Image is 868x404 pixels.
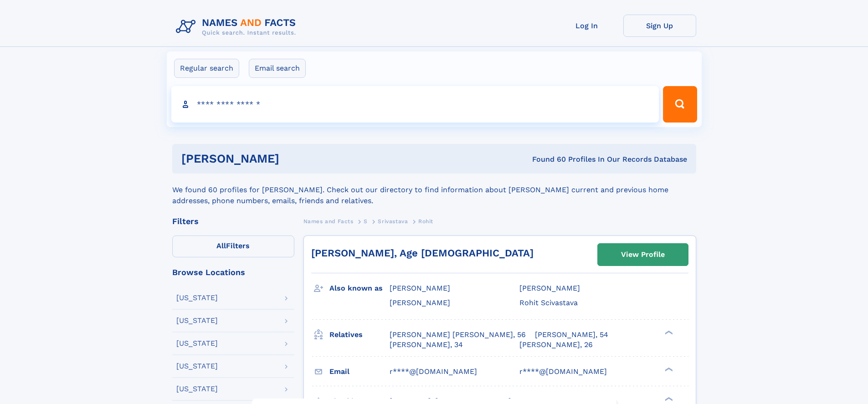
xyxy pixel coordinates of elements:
[663,366,673,372] div: ❯
[176,363,218,370] div: [US_STATE]
[176,385,218,393] div: [US_STATE]
[663,86,697,123] button: Search Button
[390,330,526,340] a: [PERSON_NAME] [PERSON_NAME], 56
[303,215,354,227] a: Names and Facts
[329,281,390,296] h3: Also known as
[378,215,408,227] a: Srivastava
[172,268,294,276] div: Browse Locations
[623,15,696,37] a: Sign Up
[176,340,218,347] div: [US_STATE]
[598,244,688,266] a: View Profile
[519,284,580,292] span: [PERSON_NAME]
[390,284,450,292] span: [PERSON_NAME]
[172,235,294,257] label: Filters
[364,218,368,225] span: S
[172,15,303,39] img: Logo Names and Facts
[621,244,665,265] div: View Profile
[176,294,218,302] div: [US_STATE]
[390,340,463,350] a: [PERSON_NAME], 34
[519,340,593,350] a: [PERSON_NAME], 26
[181,153,406,164] h1: [PERSON_NAME]
[329,364,390,379] h3: Email
[535,330,608,340] a: [PERSON_NAME], 54
[418,218,433,225] span: Rohit
[174,59,239,78] label: Regular search
[663,396,673,402] div: ❯
[364,215,368,227] a: S
[311,247,534,259] a: [PERSON_NAME], Age [DEMOGRAPHIC_DATA]
[663,329,673,335] div: ❯
[176,317,218,324] div: [US_STATE]
[171,86,659,123] input: search input
[406,154,687,164] div: Found 60 Profiles In Our Records Database
[249,59,306,78] label: Email search
[172,217,294,225] div: Filters
[550,15,623,37] a: Log In
[329,327,390,343] h3: Relatives
[390,298,450,307] span: [PERSON_NAME]
[378,218,408,225] span: Srivastava
[172,174,696,206] div: We found 60 profiles for [PERSON_NAME]. Check out our directory to find information about [PERSON...
[519,298,578,307] span: Rohit Scivastava
[216,241,226,250] span: All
